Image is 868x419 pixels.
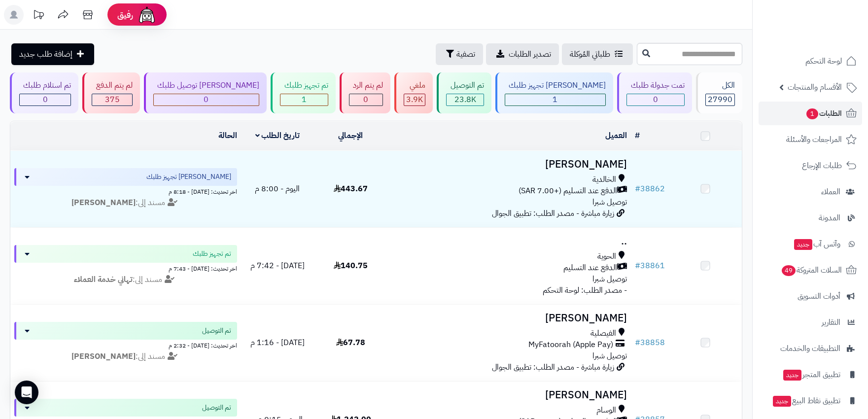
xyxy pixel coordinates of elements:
[338,72,392,113] a: لم يتم الرد 0
[553,94,557,105] span: 1
[782,265,796,276] span: 49
[563,262,617,274] span: الدفع عند التسليم
[142,72,269,113] a: [PERSON_NAME] توصيل طلبك 0
[14,186,237,196] div: اخر تحديث: [DATE] - 8:18 م
[204,94,208,105] span: 0
[8,72,80,113] a: تم استلام طلبك 0
[782,368,840,382] span: تطبيق المتجر
[137,5,157,25] img: ai-face.png
[627,94,684,105] div: 0
[15,381,38,404] div: Open Intercom Messenger
[302,94,307,105] span: 1
[7,197,244,209] div: مسند إلى:
[788,80,842,94] span: الأقسام والمنتجات
[781,263,842,277] span: السلات المتروكة
[19,48,72,60] span: إضافة طلب جديد
[202,403,231,413] span: تم التوصيل
[391,236,626,247] h3: ..
[780,342,840,355] span: التطبيقات والخدمات
[694,72,744,113] a: الكل27990
[783,370,801,381] span: جديد
[759,232,862,256] a: وآتس آبجديد
[392,72,435,113] a: ملغي 3.9K
[280,94,327,105] div: 1
[798,289,840,303] span: أدوات التسويق
[759,206,862,230] a: المدونة
[193,249,231,259] span: تم تجهيز طلبك
[592,273,627,285] span: توصيل شبرا
[805,54,842,68] span: لوحة التحكم
[635,260,665,272] a: #38861
[454,94,476,105] span: 23.8K
[505,94,605,105] div: 1
[435,72,493,113] a: تم التوصيل 23.8K
[759,337,862,360] a: التطبيقات والخدمات
[493,72,615,113] a: [PERSON_NAME] تجهيز طلبك 1
[562,43,633,65] a: طلباتي المُوكلة
[597,251,616,262] span: الحوية
[806,108,818,119] span: 1
[19,80,71,91] div: تم استلام طلبك
[20,94,70,105] div: 0
[74,274,133,285] strong: تهاني خدمة العملاء
[7,351,244,362] div: مسند إلى:
[786,133,842,146] span: المراجعات والأسئلة
[635,337,640,349] span: #
[280,80,328,91] div: تم تجهيز طلبك
[759,128,862,151] a: المراجعات والأسئلة
[71,350,136,362] strong: [PERSON_NAME]
[117,9,133,21] span: رفيق
[653,94,658,105] span: 0
[92,94,132,105] div: 375
[801,28,859,48] img: logo-2.png
[349,94,382,105] div: 0
[92,80,132,91] div: لم يتم الدفع
[456,48,475,60] span: تصفية
[759,154,862,177] a: طلبات الإرجاع
[202,326,231,336] span: تم التوصيل
[334,183,368,195] span: 443.67
[596,405,616,416] span: الوسام
[509,48,551,60] span: تصدير الطلبات
[505,80,606,91] div: [PERSON_NAME] تجهيز طلبك
[635,130,640,141] a: #
[793,237,840,251] span: وآتس آب
[43,94,48,105] span: 0
[404,80,425,91] div: ملغي
[14,340,237,350] div: اخر تحديث: [DATE] - 2:32 م
[592,350,627,362] span: توصيل شبرا
[819,211,840,225] span: المدونة
[146,172,231,182] span: [PERSON_NAME] تجهيز طلبك
[338,130,363,141] a: الإجمالي
[635,183,665,195] a: #38862
[436,43,483,65] button: تصفية
[218,130,237,141] a: الحالة
[570,48,610,60] span: طلباتي المُوكلة
[492,208,614,219] span: زيارة مباشرة - مصدر الطلب: تطبيق الجوال
[821,185,840,199] span: العملاء
[802,159,842,173] span: طلبات الإرجاع
[349,80,383,91] div: لم يتم الرد
[334,260,368,272] span: 140.75
[492,361,614,373] span: زيارة مباشرة - مصدر الطلب: تطبيق الجوال
[250,260,305,272] span: [DATE] - 7:42 م
[105,94,120,105] span: 375
[336,337,365,349] span: 67.78
[759,49,862,73] a: لوحة التحكم
[590,328,616,339] span: الفيصلية
[14,263,237,273] div: اخر تحديث: [DATE] - 7:43 م
[255,183,300,195] span: اليوم - 8:00 م
[635,183,640,195] span: #
[519,185,617,197] span: الدفع عند التسليم (+7.00 SAR)
[772,394,840,408] span: تطبيق نقاط البيع
[592,196,627,208] span: توصيل شبرا
[363,94,368,105] span: 0
[705,80,735,91] div: الكل
[635,260,640,272] span: #
[391,313,626,324] h3: [PERSON_NAME]
[406,94,423,105] span: 3.9K
[486,43,559,65] a: تصدير الطلبات
[615,72,694,113] a: تمت جدولة طلبك 0
[759,389,862,413] a: تطبيق نقاط البيعجديد
[635,337,665,349] a: #38858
